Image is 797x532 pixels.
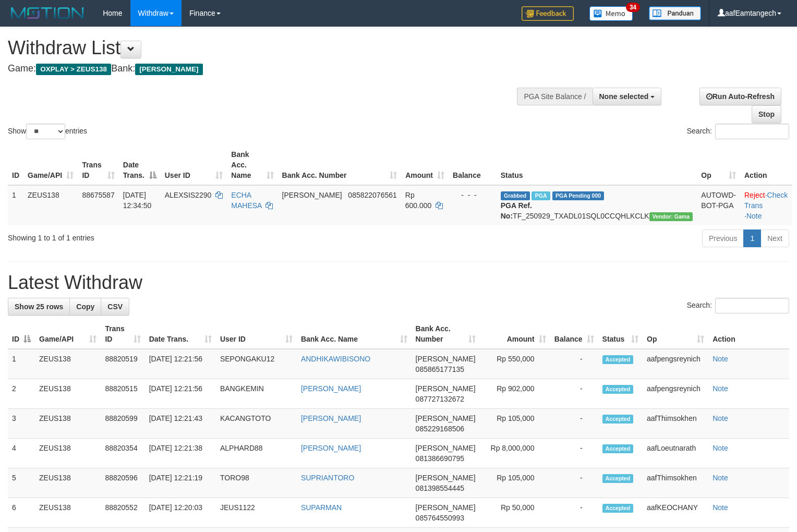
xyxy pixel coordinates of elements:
label: Search: [687,124,789,139]
td: aafLoeutnarath [643,439,708,468]
span: Accepted [602,415,634,424]
td: TF_250929_TXADL01SQL0CCQHLKCLK [497,185,697,225]
td: aafThimsokhen [643,468,708,498]
td: [DATE] 12:21:38 [145,439,216,468]
span: Copy 087727132672 to clipboard [416,395,464,403]
h1: Latest Withdraw [8,272,789,293]
td: 88820599 [101,409,144,439]
span: [PERSON_NAME] [416,384,476,393]
td: 1 [8,349,35,379]
a: [PERSON_NAME] [301,414,361,422]
td: 88820354 [101,439,144,468]
span: Accepted [602,444,634,453]
td: Rp 8,000,000 [480,439,550,468]
td: ZEUS138 [23,185,78,225]
span: [PERSON_NAME] [416,503,476,512]
a: Show 25 rows [8,298,70,316]
a: Next [760,229,789,247]
td: ZEUS138 [35,498,101,528]
td: SEPONGAKU12 [216,349,297,379]
td: · · [740,185,792,225]
img: MOTION_logo.png [8,5,87,21]
td: 88820552 [101,498,144,528]
td: 2 [8,379,35,409]
td: aafKEOCHANY [643,498,708,528]
span: Copy 085229168506 to clipboard [416,425,464,433]
img: Feedback.jpg [522,6,574,21]
a: [PERSON_NAME] [301,444,361,452]
th: Bank Acc. Number: activate to sort column ascending [278,145,401,185]
a: ANDHIKAWIBISONO [301,355,370,363]
a: Reject [744,191,765,199]
a: Note [746,212,762,220]
span: Accepted [602,355,634,364]
span: Accepted [602,504,634,513]
th: Game/API: activate to sort column ascending [23,145,78,185]
td: ZEUS138 [35,349,101,379]
label: Show entries [8,124,87,139]
a: ECHA MAHESA [231,191,261,210]
span: Show 25 rows [15,303,63,311]
td: AUTOWD-BOT-PGA [697,185,740,225]
td: 6 [8,498,35,528]
td: aafpengsreynich [643,349,708,379]
span: [PERSON_NAME] [416,474,476,482]
span: [PERSON_NAME] [135,64,202,75]
span: Marked by aafpengsreynich [532,191,550,200]
td: - [550,349,598,379]
th: Bank Acc. Name: activate to sort column ascending [297,319,412,349]
span: Grabbed [501,191,530,200]
span: [PERSON_NAME] [416,414,476,422]
span: PGA Pending [552,191,605,200]
span: Accepted [602,385,634,394]
a: Note [713,384,728,393]
button: None selected [593,88,662,105]
label: Search: [687,298,789,313]
td: 4 [8,439,35,468]
th: Date Trans.: activate to sort column descending [119,145,161,185]
span: [PERSON_NAME] [416,444,476,452]
b: PGA Ref. No: [501,201,532,220]
td: aafThimsokhen [643,409,708,439]
th: Balance [449,145,497,185]
th: Trans ID: activate to sort column ascending [78,145,118,185]
td: JEUS1122 [216,498,297,528]
a: Previous [702,229,744,247]
a: Note [713,444,728,452]
th: Bank Acc. Number: activate to sort column ascending [412,319,480,349]
td: [DATE] 12:21:56 [145,349,216,379]
input: Search: [715,298,789,313]
th: Game/API: activate to sort column ascending [35,319,101,349]
th: Bank Acc. Name: activate to sort column ascending [227,145,277,185]
span: Copy [76,303,94,311]
a: 1 [743,229,761,247]
th: Action [740,145,792,185]
span: OXPLAY > ZEUS138 [36,64,111,75]
img: Button%20Memo.svg [589,6,633,21]
td: - [550,498,598,528]
td: KACANGTOTO [216,409,297,439]
a: Stop [752,105,781,123]
span: Accepted [602,474,634,483]
td: 88820515 [101,379,144,409]
td: [DATE] 12:20:03 [145,498,216,528]
td: 1 [8,185,23,225]
a: Check Trans [744,191,788,210]
a: Note [713,414,728,422]
td: ALPHARD88 [216,439,297,468]
th: Amount: activate to sort column ascending [480,319,550,349]
td: TORO98 [216,468,297,498]
th: Op: activate to sort column ascending [697,145,740,185]
a: SUPRIANTORO [301,474,354,482]
td: ZEUS138 [35,379,101,409]
span: Copy 085865177135 to clipboard [416,365,464,373]
span: 88675587 [82,191,114,199]
th: Action [708,319,789,349]
td: Rp 902,000 [480,379,550,409]
th: Status [497,145,697,185]
td: Rp 550,000 [480,349,550,379]
span: ALEXSIS2290 [165,191,212,199]
div: PGA Site Balance / [517,88,592,105]
th: ID: activate to sort column descending [8,319,35,349]
th: Op: activate to sort column ascending [643,319,708,349]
